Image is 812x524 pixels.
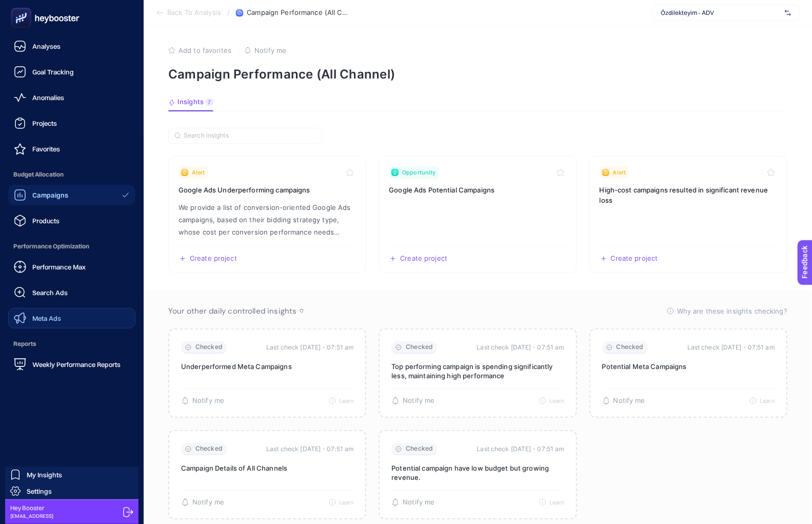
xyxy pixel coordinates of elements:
[8,308,135,328] a: Meta Ads
[8,185,135,205] a: Campaigns
[179,201,356,238] p: Insight description
[27,471,62,479] span: My Insights
[8,164,135,185] span: Budget Allocation
[179,185,356,195] h3: Insight title
[181,397,224,405] button: Notify me
[168,328,787,519] section: Passive Insight Packages
[244,46,286,54] button: Notify me
[206,98,213,106] div: 7
[168,67,787,82] p: Campaign Performance (All Channel)
[391,362,564,380] p: Top performing campaign is spending significantly less, maintaining high performance
[406,343,433,351] span: Checked
[190,255,237,263] span: Create project
[765,166,777,179] button: Toggle favorite
[677,306,787,316] span: Why are these insights checking?
[32,68,74,76] span: Goal Tracking
[5,467,138,483] a: My Insights
[600,255,658,263] button: Create a new project based on this insight
[554,166,567,179] button: Toggle favorite
[192,498,224,507] span: Notify me
[168,156,366,273] a: View insight titled We provide a list of conversion-oriented Google Ads campaigns, based on their...
[687,342,775,353] time: Last check [DATE]・07:51 am
[613,168,626,177] span: Alert
[611,255,658,263] span: Create project
[785,8,791,18] img: svg%3e
[329,499,354,506] button: Learn
[32,42,61,50] span: Analyses
[168,306,296,316] span: Your other daily controlled insights
[10,504,53,512] span: Hey Booster
[539,499,564,506] button: Learn
[406,445,433,453] span: Checked
[477,342,564,353] time: Last check [DATE]・07:51 am
[600,185,777,205] h3: Insight title
[32,145,60,153] span: Favorites
[181,498,224,507] button: Notify me
[391,463,564,482] p: Potential campaign have low budget but growing revenue.
[6,3,39,11] span: Feedback
[339,499,354,506] span: Learn
[617,343,644,351] span: Checked
[613,397,645,405] span: Notify me
[602,362,775,371] p: Potential Meta Campaigns
[10,512,53,520] span: [EMAIL_ADDRESS]
[32,288,68,297] span: Search Ads
[32,360,121,368] span: Weekly Performance Reports
[391,498,434,507] button: Notify me
[8,139,135,159] a: Favorites
[32,93,64,102] span: Anomalies
[192,397,224,405] span: Notify me
[195,445,223,453] span: Checked
[179,46,231,54] span: Add to favorites
[8,334,135,354] span: Reports
[266,342,353,353] time: Last check [DATE]・07:51 am
[403,498,434,507] span: Notify me
[477,444,564,454] time: Last check [DATE]・07:51 am
[168,46,231,54] button: Add to favorites
[329,397,354,404] button: Learn
[661,9,781,17] span: Özdilekteyim - ADV
[602,397,645,405] button: Notify me
[749,397,775,404] button: Learn
[8,113,135,133] a: Projects
[400,255,447,263] span: Create project
[179,255,237,263] button: Create a new project based on this insight
[344,166,356,179] button: Toggle favorite
[184,132,316,140] input: Search
[403,397,434,405] span: Notify me
[589,156,787,273] a: View insight titled
[379,156,577,273] a: View insight titled
[549,397,564,404] span: Learn
[195,343,223,351] span: Checked
[181,463,353,473] p: Campaign Details of All Channels
[402,168,435,177] span: Opportunity
[8,354,135,375] a: Weekly Performance Reports
[266,444,353,454] time: Last check [DATE]・07:51 am
[181,362,353,371] p: Underperformed Meta Campaigns
[8,62,135,82] a: Goal Tracking
[8,210,135,231] a: Products
[192,168,205,177] span: Alert
[227,8,230,16] span: /
[8,282,135,303] a: Search Ads
[32,191,68,199] span: Campaigns
[389,185,566,195] h3: Insight title
[549,499,564,506] span: Learn
[32,119,57,127] span: Projects
[8,257,135,277] a: Performance Max
[254,46,286,54] span: Notify me
[391,397,434,405] button: Notify me
[247,9,349,17] span: Campaign Performance (All Channel)
[389,255,447,263] button: Create a new project based on this insight
[339,397,354,404] span: Learn
[5,483,138,499] a: Settings
[27,487,52,495] span: Settings
[167,9,221,17] span: Back To Analysis
[32,217,60,225] span: Products
[8,87,135,108] a: Anomalies
[177,98,204,106] span: Insights
[168,156,787,273] section: Insight Packages
[32,314,61,322] span: Meta Ads
[539,397,564,404] button: Learn
[32,263,86,271] span: Performance Max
